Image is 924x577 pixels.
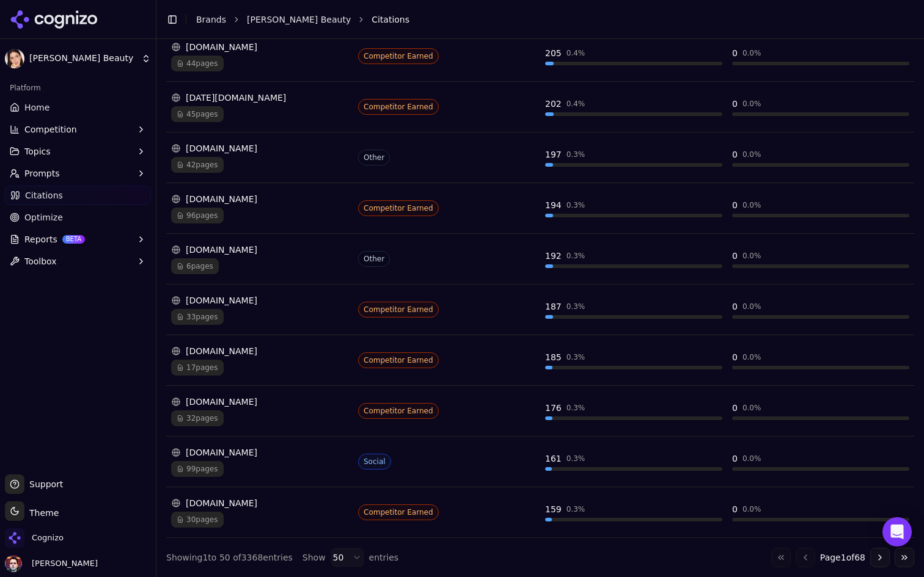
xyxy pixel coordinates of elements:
div: [DOMAIN_NAME] [171,446,348,459]
div: 0.0 % [743,150,761,159]
div: 0.0 % [743,200,761,210]
span: Competitor Earned [358,504,439,520]
span: Optimize [24,211,63,223]
div: 0.3 % [566,150,585,159]
div: 205 [545,47,562,59]
div: 0.3 % [566,251,585,261]
div: 0.4 % [566,99,585,109]
div: 159 [545,503,562,515]
div: 0.0 % [743,302,761,311]
span: 33 pages [171,309,224,325]
span: Social [358,454,391,470]
img: Deniz Ozcan [5,555,22,572]
a: Optimize [5,208,151,227]
span: Reports [24,233,57,245]
div: 0 [732,402,738,414]
div: 0.3 % [566,504,585,514]
button: Competition [5,120,151,139]
div: [DOMAIN_NAME] [171,193,348,205]
span: Cognizo [32,532,64,543]
div: [DATE][DOMAIN_NAME] [171,92,348,104]
button: ReportsBETA [5,230,151,249]
div: 0.0 % [743,48,761,58]
div: 0 [732,503,738,515]
div: 0.0 % [743,403,761,413]
span: Competitor Earned [358,99,439,115]
a: [PERSON_NAME] Beauty [247,13,351,26]
div: 0 [732,452,738,465]
div: 176 [545,402,562,414]
span: BETA [62,235,85,244]
span: [PERSON_NAME] Beauty [29,53,136,64]
span: Citations [372,13,409,26]
div: 0 [732,300,738,313]
div: 185 [545,351,562,363]
span: Page 1 of 68 [820,551,865,564]
span: Toolbox [24,255,57,267]
div: Open Intercom Messenger [882,517,912,546]
span: Competitor Earned [358,403,439,419]
a: Brands [196,15,226,24]
div: 0 [732,199,738,211]
a: Home [5,98,151,117]
div: [DOMAIN_NAME] [171,142,348,154]
div: Platform [5,78,151,98]
nav: breadcrumb [196,13,890,26]
span: 42 pages [171,157,224,173]
span: Competitor Earned [358,302,439,318]
div: 0 [732,47,738,59]
div: 187 [545,300,562,313]
span: entries [369,551,399,564]
div: Showing 1 to 50 of 3368 entries [166,551,293,564]
span: Support [24,478,63,490]
div: 0 [732,98,738,110]
span: 44 pages [171,56,224,71]
span: 30 pages [171,512,224,528]
img: Lisa Eldridge Beauty [5,49,24,68]
span: 6 pages [171,258,219,274]
span: Show [302,551,326,564]
span: Theme [24,508,59,518]
span: Prompts [24,167,60,180]
button: Topics [5,142,151,161]
span: [PERSON_NAME] [27,558,98,569]
a: Citations [5,186,151,205]
div: 0.0 % [743,99,761,109]
div: [DOMAIN_NAME] [171,294,348,307]
div: 197 [545,148,562,161]
span: Home [24,101,50,114]
div: [DOMAIN_NAME] [171,396,348,408]
div: 0 [732,250,738,262]
div: 0 [732,148,738,161]
span: 45 pages [171,106,224,122]
div: [DOMAIN_NAME] [171,41,348,53]
span: Competitor Earned [358,352,439,368]
span: Topics [24,145,51,158]
div: 0.4 % [566,48,585,58]
span: 99 pages [171,461,224,477]
button: Open organization switcher [5,528,64,548]
div: [DOMAIN_NAME] [171,244,348,256]
div: 0.3 % [566,403,585,413]
div: 0.3 % [566,200,585,210]
div: 194 [545,199,562,211]
div: 0.3 % [566,454,585,463]
div: 192 [545,250,562,262]
span: Competitor Earned [358,200,439,216]
span: Citations [25,189,63,201]
div: 0.0 % [743,454,761,463]
div: 0.0 % [743,504,761,514]
span: 96 pages [171,208,224,223]
div: 0.0 % [743,352,761,362]
span: Competitor Earned [358,48,439,64]
span: Competition [24,123,77,136]
button: Open user button [5,555,98,572]
img: Cognizo [5,528,24,548]
span: Other [358,251,390,267]
div: 0.3 % [566,302,585,311]
button: Prompts [5,164,151,183]
span: Other [358,150,390,165]
button: Toolbox [5,252,151,271]
div: 0.0 % [743,251,761,261]
span: 17 pages [171,360,224,376]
